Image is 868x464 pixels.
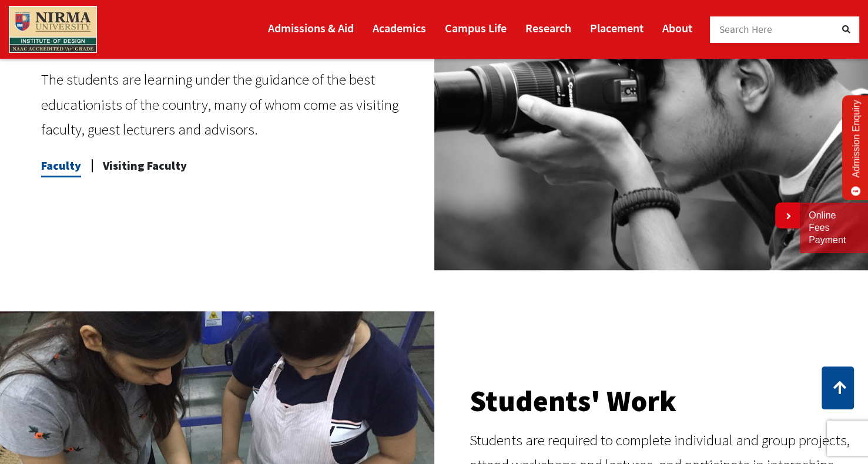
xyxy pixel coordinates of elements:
[719,23,773,36] span: Search Here
[41,67,417,142] div: The students are learning under the guidance of the best educationists of the country, many of wh...
[445,16,507,40] a: Campus Life
[268,16,354,40] a: Admissions & Aid
[809,210,859,246] a: Online Fees Payment
[590,16,644,40] a: Placement
[9,6,97,53] img: main_logo
[525,16,571,40] a: Research
[470,386,857,416] h2: Students' Work
[662,16,692,40] a: About
[41,154,81,177] a: Faculty
[103,154,187,177] a: Visiting Faculty
[373,16,426,40] a: Academics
